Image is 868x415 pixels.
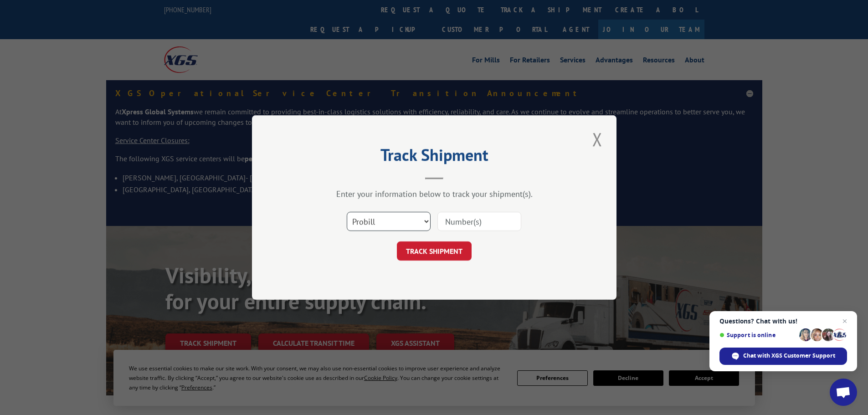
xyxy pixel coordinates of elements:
[743,352,835,360] span: Chat with XGS Customer Support
[590,127,605,152] button: Close modal
[298,149,571,166] h2: Track Shipment
[830,379,857,406] a: Open chat
[397,241,472,261] button: TRACK SHIPMENT
[719,348,847,365] span: Chat with XGS Customer Support
[719,318,847,325] span: Questions? Chat with us!
[298,189,571,199] div: Enter your information below to track your shipment(s).
[437,212,521,231] input: Number(s)
[719,332,796,338] span: Support is online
